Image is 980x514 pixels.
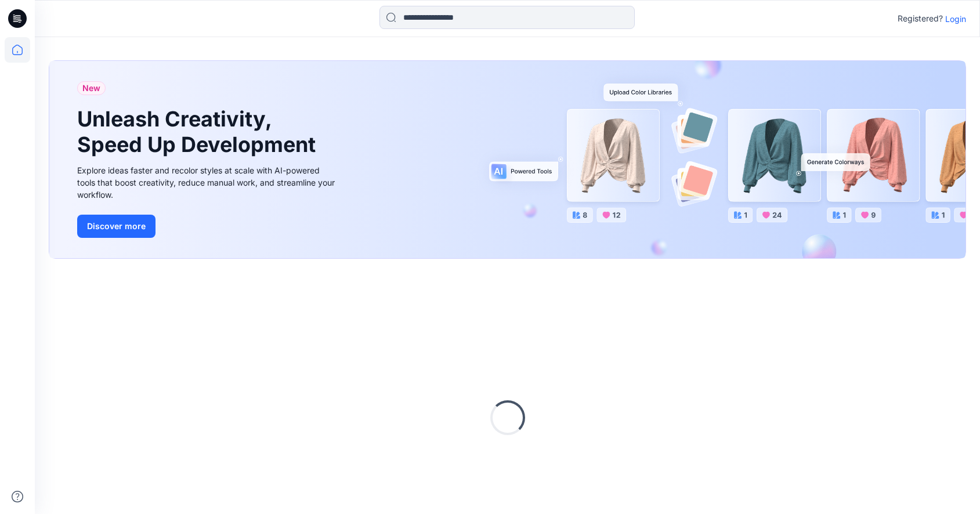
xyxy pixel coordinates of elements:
span: New [82,81,100,95]
div: Explore ideas faster and recolor styles at scale with AI-powered tools that boost creativity, red... [77,164,338,201]
p: Registered? [898,12,943,26]
h1: Unleash Creativity, Speed Up Development [77,107,321,157]
a: Discover more [77,215,338,238]
p: Login [945,13,966,25]
button: Discover more [77,215,156,238]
